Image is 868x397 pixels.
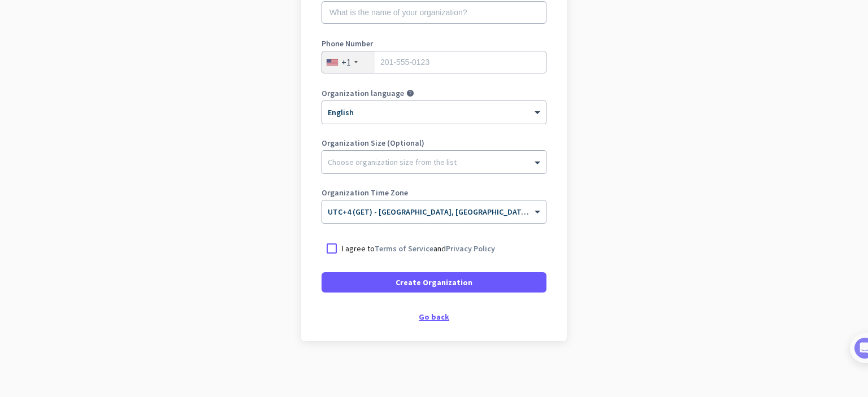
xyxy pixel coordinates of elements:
[446,243,495,254] a: Privacy Policy
[322,189,546,197] label: Organization Time Zone
[375,243,433,254] a: Terms of Service
[322,272,546,293] button: Create Organization
[322,89,404,97] label: Organization language
[406,89,414,97] i: help
[322,51,546,73] input: 201-555-0123
[396,277,472,288] span: Create Organization
[322,40,546,47] label: Phone Number
[322,313,546,321] div: Go back
[341,56,351,68] div: +1
[322,139,546,147] label: Organization Size (Optional)
[322,1,546,24] input: What is the name of your organization?
[342,243,495,254] p: I agree to and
